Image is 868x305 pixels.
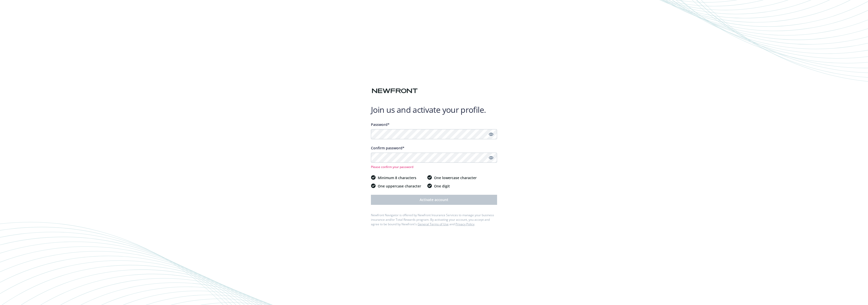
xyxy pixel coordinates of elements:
[371,153,497,163] input: Confirm your unique password...
[371,87,419,95] img: Newfront logo
[371,122,390,127] span: Password*
[378,175,416,180] span: Minimum 8 characters
[371,146,404,150] span: Confirm password*
[371,213,497,227] div: Newfront Navigator is offered by Newfront Insurance Services to manage your business insurance an...
[455,222,474,226] a: Privacy Policy
[371,165,497,169] span: Please confirm your password
[371,105,497,115] h1: Join us and activate your profile.
[420,197,448,202] span: Activate account
[371,195,497,205] button: Activate account
[488,131,494,137] a: Show password
[418,222,449,226] a: General Terms of Use
[434,175,477,180] span: One lowercase character
[488,155,494,161] a: Show password
[378,183,421,189] span: One uppercase character
[371,129,497,139] input: Enter a unique password...
[434,183,450,189] span: One digit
